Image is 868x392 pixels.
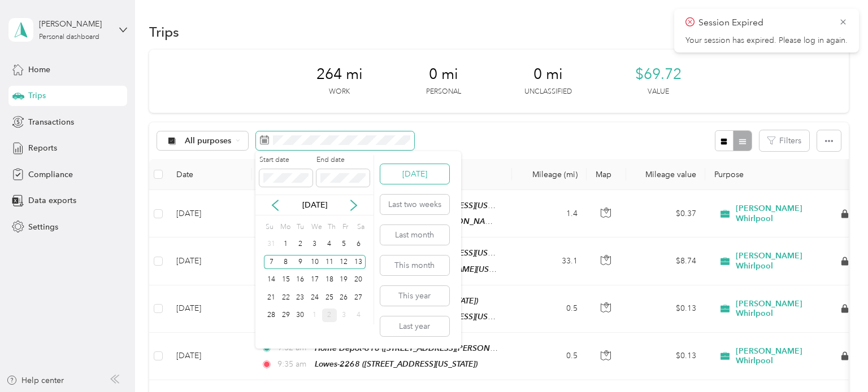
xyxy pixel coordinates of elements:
span: Settings [28,221,58,233]
div: 2 [293,237,307,252]
div: 29 [279,309,293,323]
span: [PERSON_NAME] Whirlpool [736,251,839,271]
div: 19 [337,273,351,287]
p: Personal [426,87,461,97]
div: 11 [322,255,337,269]
div: Sa [355,219,366,235]
label: Start date [259,155,313,165]
span: $69.72 [635,65,682,83]
td: $0.37 [626,190,705,237]
div: 7 [264,255,279,269]
td: 0.5 [512,333,587,380]
div: 1 [279,237,293,252]
td: 33.1 [512,237,587,285]
th: Mileage (mi) [512,159,587,190]
span: Transactions [28,116,74,128]
h1: Trips [149,26,179,38]
span: [PERSON_NAME] Whirlpool [736,204,839,223]
div: 23 [293,290,307,305]
div: 3 [337,309,351,323]
div: 1 [307,309,322,323]
div: 3 [307,237,322,252]
div: 6 [351,237,366,252]
button: Help center [6,375,64,386]
span: Lowes-2268 ([STREET_ADDRESS][US_STATE]) [315,359,478,368]
td: [DATE] [167,333,252,380]
div: 21 [264,290,279,305]
div: Fr [340,219,351,235]
button: This year [380,286,449,306]
span: 264 mi [316,65,363,83]
div: Personal dashboard [39,34,99,41]
span: Trips [28,90,46,102]
div: We [309,219,322,235]
button: Last two weeks [380,195,449,214]
div: 10 [307,255,322,269]
button: Last month [380,225,449,245]
td: 1.4 [512,190,587,237]
div: Mo [279,219,291,235]
button: [DATE] [380,164,449,184]
td: $8.74 [626,237,705,285]
td: [DATE] [167,285,252,333]
span: Reports [28,142,57,154]
th: Locations [252,159,512,190]
div: 22 [279,290,293,305]
td: 0.5 [512,285,587,333]
p: Unclassified [524,87,572,97]
span: Home [28,64,50,76]
button: This month [380,256,449,275]
div: 9 [293,255,307,269]
span: [PERSON_NAME] Whirlpool [736,299,839,319]
span: Data exports [28,195,76,206]
div: 26 [337,290,351,305]
p: Work [329,87,350,97]
p: [DATE] [291,199,338,211]
p: Value [648,87,669,97]
div: 15 [279,273,293,287]
div: 4 [351,309,366,323]
div: 4 [322,237,337,252]
th: Mileage value [626,159,705,190]
div: 31 [264,237,279,252]
p: Session Expired [698,16,831,30]
div: 17 [307,273,322,287]
div: 20 [351,273,366,287]
p: Your session has expired. Please log in again. [685,36,848,46]
th: Map [587,159,626,190]
div: 16 [293,273,307,287]
div: 30 [293,309,307,323]
div: 2 [322,309,337,323]
td: $0.13 [626,285,705,333]
span: 9:35 am [277,358,310,371]
div: 27 [351,290,366,305]
div: Su [264,219,275,235]
th: Purpose [705,159,863,190]
div: 25 [322,290,337,305]
button: Last year [380,316,449,336]
button: Filters [759,130,809,151]
div: 5 [337,237,351,252]
td: $0.13 [626,333,705,380]
td: [DATE] [167,237,252,285]
div: [PERSON_NAME] [39,18,110,30]
div: 13 [351,255,366,269]
div: 8 [279,255,293,269]
span: All purposes [185,137,232,145]
div: 28 [264,309,279,323]
th: Date [167,159,252,190]
div: 24 [307,290,322,305]
div: Th [326,219,337,235]
span: 0 mi [429,65,458,83]
span: 0 mi [533,65,563,83]
div: 14 [264,273,279,287]
div: 12 [337,255,351,269]
span: Compliance [28,169,73,180]
div: 18 [322,273,337,287]
label: End date [316,155,370,165]
div: Tu [294,219,305,235]
td: [DATE] [167,190,252,237]
span: [PERSON_NAME] Whirlpool [736,346,839,366]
